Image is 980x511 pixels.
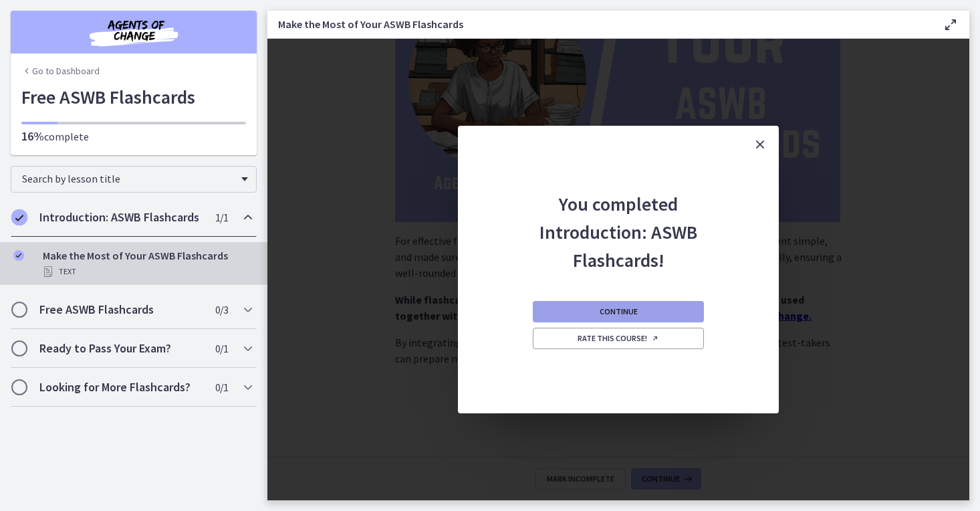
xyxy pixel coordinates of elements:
span: Rate this course! [578,333,659,344]
h1: Free ASWB Flashcards [21,83,246,111]
span: Continue [600,306,638,317]
span: 0 / 1 [215,379,228,395]
button: Continue [533,301,704,322]
span: Search by lesson title [22,172,235,185]
div: Text [43,264,251,280]
span: 0 / 3 [215,302,228,318]
span: 0 / 1 [215,340,228,356]
h2: Ready to Pass Your Exam? [39,340,203,356]
div: Search by lesson title [11,166,257,193]
h2: Free ASWB Flashcards [39,302,203,318]
img: Agents of Change [53,16,214,48]
div: Make the Most of Your ASWB Flashcards [43,247,251,280]
i: Opens in a new window [651,334,659,342]
h2: Looking for More Flashcards? [39,379,203,395]
i: Completed [11,209,27,225]
h2: Introduction: ASWB Flashcards [39,209,203,225]
a: Go to Dashboard [21,64,100,78]
h3: Make the Most of Your ASWB Flashcards [278,16,921,32]
span: 1 / 1 [215,209,228,225]
h2: You completed Introduction: ASWB Flashcards! [530,163,707,274]
i: Completed [13,250,24,261]
button: Close [741,126,779,163]
p: complete [21,128,246,144]
span: 16% [21,128,44,144]
a: Rate this course! Opens in a new window [533,328,704,349]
